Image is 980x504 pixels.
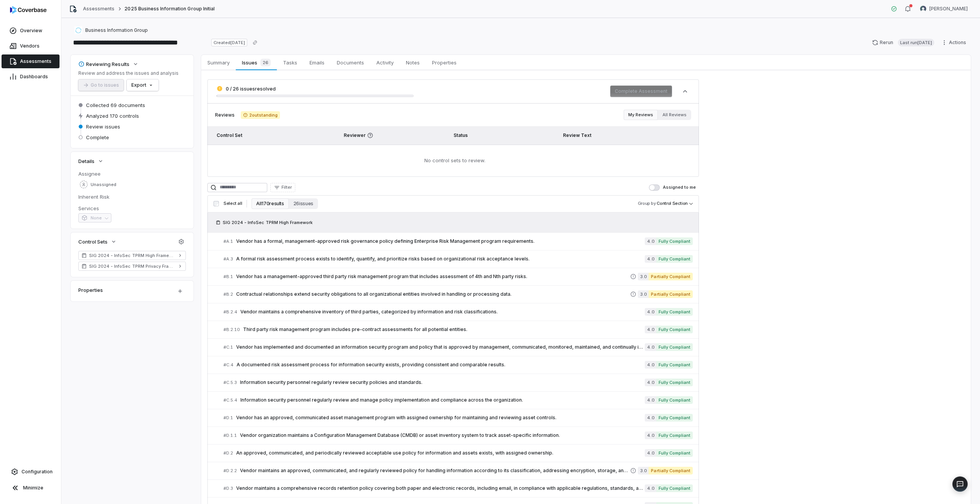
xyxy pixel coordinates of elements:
a: Dashboards [2,70,60,84]
a: Assessments [83,6,114,12]
a: #D.2.2Vendor maintains an approved, communicated, and regularly reviewed policy for handling info... [223,462,693,479]
span: 2 outstanding [241,111,280,119]
a: #D.1Vendor has an approved, communicated asset management program with assigned ownership for mai... [223,409,693,427]
span: Vendor has implemented and documented an information security program and policy that is approved... [236,344,645,350]
span: # D.1 [223,415,233,421]
span: Fully Compliant [656,379,693,386]
span: # A.1 [223,239,233,244]
span: Vendor has an approved, communicated asset management program with assigned ownership for maintai... [236,415,645,421]
span: Configuration [22,469,53,475]
span: 4.0 [645,326,656,333]
span: Created [DATE] [211,39,247,46]
span: Control Sets [78,238,108,245]
span: 2025 Business Information Group Initial [124,6,215,12]
button: RerunLast run[DATE] [867,37,939,48]
span: Fully Compliant [656,396,693,404]
p: Review and address the issues and analysis [78,70,179,76]
td: No control sets to review. [207,145,699,177]
span: Fully Compliant [656,449,693,457]
span: Fully Compliant [656,484,693,492]
span: Partially Compliant [649,467,693,474]
a: Configuration [3,465,58,479]
span: Last run [DATE] [898,39,934,46]
button: Travis Helton avatar[PERSON_NAME] [915,3,972,15]
button: Actions [939,37,971,48]
div: Review filter [624,110,691,120]
span: Overview [20,28,42,34]
span: # B.2 [223,292,233,297]
span: Information security personnel regularly review and manage policy implementation and compliance a... [240,397,645,403]
span: Partially Compliant [649,290,693,298]
span: Assessments [20,58,51,64]
span: Fully Compliant [656,326,693,333]
span: 4.0 [645,379,656,386]
span: 4.0 [645,308,656,316]
span: # C.5.3 [223,380,237,385]
span: Vendor organization maintains a Configuration Management Database (CMDB) or asset inventory syste... [240,432,645,438]
span: Activity [373,58,397,68]
span: Properties [429,58,460,68]
div: Reviewing Results [78,61,129,68]
span: Partially Compliant [649,273,693,280]
span: 0 / 26 issues resolved [226,86,276,92]
img: Travis Helton avatar [920,6,926,12]
span: An approved, communicated, and periodically reviewed acceptable use policy for information and as... [236,450,645,456]
span: Vendor has a formal, management-approved risk governance policy defining Enterprise Risk Manageme... [236,238,645,244]
button: My Reviews [624,110,658,120]
span: Fully Compliant [656,308,693,316]
span: # B.1 [223,274,233,280]
a: Assessments [2,54,60,68]
a: #C.1Vendor has implemented and documented an information security program and policy that is appr... [223,339,693,356]
a: #B.1Vendor has a management-approved third party risk management program that includes assessment... [223,268,693,285]
a: #C.5.3Information security personnel regularly review security policies and standards.4.0Fully Co... [223,374,693,391]
button: Copy link [248,36,262,49]
button: Minimize [3,480,58,496]
a: #C.4A documented risk assessment process for information security exists, providing consistent an... [223,356,693,374]
span: # A.3 [223,256,233,262]
span: Fully Compliant [656,237,693,245]
button: https://businessinformationgroup.com/Business Information Group [72,23,150,37]
span: A formal risk assessment process exists to identify, quantify, and prioritize risks based on orga... [236,256,645,262]
span: 3.0 [638,273,649,280]
a: SIG 2024 - InfoSec TPRM High Framework [78,251,186,260]
span: [PERSON_NAME] [929,6,968,12]
dt: Inherent Risk [78,193,186,200]
span: Vendors [20,43,40,49]
button: Control Sets [76,235,119,249]
button: 26 issues [289,198,318,209]
span: Details [78,158,94,165]
span: Select all [223,201,242,206]
span: 26 [260,59,271,66]
span: Contractual relationships extend security obligations to all organizational entities involved in ... [236,291,630,297]
span: Group by [638,201,656,206]
span: A documented risk assessment process for information security exists, providing consistent and co... [237,362,645,368]
a: #D.2An approved, communicated, and periodically reviewed acceptable use policy for information an... [223,445,693,462]
span: Reviews [215,112,235,118]
span: # D.3 [223,486,233,491]
span: Tasks [280,58,300,68]
a: Overview [2,24,60,38]
label: Assigned to me [649,184,696,191]
img: logo-D7KZi-bG.svg [10,6,46,14]
a: #B.2.10Third party risk management program includes pre-contract assessments for all potential en... [223,321,693,338]
span: Dashboards [20,74,48,80]
span: Fully Compliant [656,361,693,369]
span: Control Set [217,132,242,138]
button: All 170 results [252,198,288,209]
span: # C.1 [223,344,233,350]
span: Minimize [23,485,43,491]
button: Assigned to me [649,184,660,191]
button: Details [76,154,106,168]
span: Notes [403,58,423,68]
a: Vendors [2,39,60,53]
dt: Assignee [78,170,186,177]
button: Filter [270,183,295,192]
span: Review issues [86,123,120,130]
span: Fully Compliant [656,432,693,439]
input: Select all [214,201,219,206]
span: 4.0 [645,414,656,422]
span: Emails [306,58,328,68]
span: Analyzed 170 controls [86,112,139,119]
span: Business Information Group [85,27,148,33]
span: 4.0 [645,449,656,457]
